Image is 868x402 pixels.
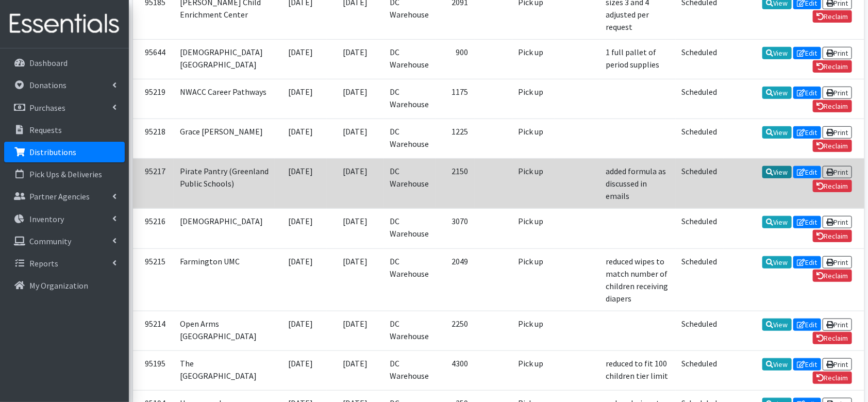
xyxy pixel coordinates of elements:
[327,39,384,79] td: [DATE]
[174,79,275,119] td: NWACC Career Pathways
[384,350,436,390] td: DC Warehouse
[676,79,724,119] td: Scheduled
[4,209,125,229] a: Inventory
[29,236,71,246] p: Community
[4,231,125,252] a: Community
[275,209,327,248] td: [DATE]
[436,350,475,390] td: 4300
[384,159,436,209] td: DC Warehouse
[813,230,852,242] a: Reclaim
[512,79,555,119] td: Pick up
[133,350,174,390] td: 95195
[4,75,125,95] a: Donations
[436,39,475,79] td: 900
[600,350,676,390] td: reduced to fit 100 children tier limit
[174,209,275,248] td: [DEMOGRAPHIC_DATA]
[29,125,62,135] p: Requests
[29,169,102,179] p: Pick Ups & Deliveries
[823,166,852,178] a: Print
[29,258,58,269] p: Reports
[512,39,555,79] td: Pick up
[600,39,676,79] td: 1 full pallet of period supplies
[762,358,792,371] a: View
[676,39,724,79] td: Scheduled
[436,79,475,119] td: 1175
[4,164,125,185] a: Pick Ups & Deliveries
[275,248,327,311] td: [DATE]
[762,216,792,228] a: View
[762,166,792,178] a: View
[275,119,327,159] td: [DATE]
[823,358,852,371] a: Print
[384,209,436,248] td: DC Warehouse
[275,79,327,119] td: [DATE]
[676,311,724,350] td: Scheduled
[512,248,555,311] td: Pick up
[133,248,174,311] td: 95215
[4,275,125,296] a: My Organization
[133,79,174,119] td: 95219
[793,319,821,331] a: Edit
[29,280,88,291] p: My Organization
[327,159,384,209] td: [DATE]
[512,209,555,248] td: Pick up
[384,248,436,311] td: DC Warehouse
[4,53,125,73] a: Dashboard
[29,103,65,113] p: Purchases
[676,248,724,311] td: Scheduled
[823,319,852,331] a: Print
[793,126,821,139] a: Edit
[327,350,384,390] td: [DATE]
[823,126,852,139] a: Print
[813,140,852,152] a: Reclaim
[327,119,384,159] td: [DATE]
[133,39,174,79] td: 95644
[676,350,724,390] td: Scheduled
[793,256,821,269] a: Edit
[29,58,68,68] p: Dashboard
[133,159,174,209] td: 95217
[823,87,852,99] a: Print
[384,119,436,159] td: DC Warehouse
[813,270,852,282] a: Reclaim
[174,248,275,311] td: Farmington UMC
[327,209,384,248] td: [DATE]
[813,332,852,344] a: Reclaim
[436,248,475,311] td: 2049
[4,97,125,118] a: Purchases
[823,256,852,269] a: Print
[793,47,821,59] a: Edit
[4,142,125,162] a: Distributions
[275,159,327,209] td: [DATE]
[436,119,475,159] td: 1225
[823,216,852,228] a: Print
[174,119,275,159] td: Grace [PERSON_NAME]
[512,119,555,159] td: Pick up
[4,253,125,274] a: Reports
[813,60,852,73] a: Reclaim
[512,159,555,209] td: Pick up
[29,80,66,90] p: Donations
[676,119,724,159] td: Scheduled
[813,180,852,192] a: Reclaim
[436,311,475,350] td: 2250
[793,358,821,371] a: Edit
[823,47,852,59] a: Print
[275,350,327,390] td: [DATE]
[174,159,275,209] td: Pirate Pantry (Greenland Public Schools)
[762,126,792,139] a: View
[4,186,125,207] a: Partner Agencies
[174,350,275,390] td: The [GEOGRAPHIC_DATA]
[813,372,852,384] a: Reclaim
[384,79,436,119] td: DC Warehouse
[793,166,821,178] a: Edit
[174,311,275,350] td: Open Arms [GEOGRAPHIC_DATA]
[384,311,436,350] td: DC Warehouse
[275,311,327,350] td: [DATE]
[384,39,436,79] td: DC Warehouse
[4,120,125,140] a: Requests
[600,159,676,209] td: added formula as discussed in emails
[762,319,792,331] a: View
[793,87,821,99] a: Edit
[327,79,384,119] td: [DATE]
